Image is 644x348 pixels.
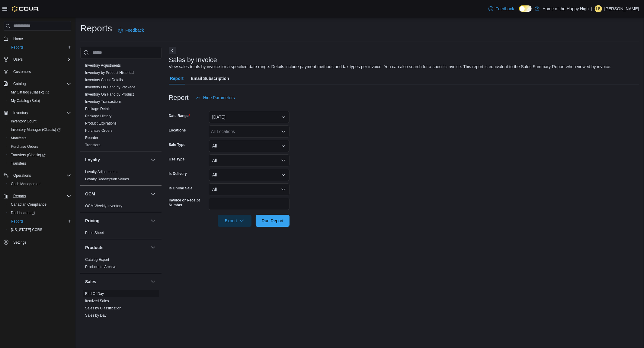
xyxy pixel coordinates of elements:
button: All [209,169,290,181]
span: Inventory On Hand by Package [85,85,136,90]
button: [US_STATE] CCRS [6,226,74,234]
span: Sales by Classification [85,306,121,311]
span: Catalog [13,81,26,86]
div: View sales totals by invoice for a specified date range. Details include payment methods and tax ... [169,64,611,70]
label: Use Type [169,157,184,162]
span: Users [11,56,71,63]
button: Operations [11,172,34,179]
button: Products [85,245,148,251]
button: Reports [6,217,74,226]
button: Catalog [1,80,74,88]
a: Inventory Manager (Classic) [8,126,63,133]
button: Reports [1,192,74,200]
h3: Sales [85,279,96,285]
span: Reports [11,219,24,224]
p: [PERSON_NAME] [604,5,639,12]
span: Price Sheet [85,230,104,235]
a: Customers [11,68,33,75]
span: Inventory Adjustments [85,63,121,68]
span: Inventory Count [11,119,37,124]
span: Transfers [85,143,100,147]
span: Manifests [8,134,71,142]
span: Washington CCRS [8,226,71,233]
a: Home [11,35,25,43]
a: Inventory Count [8,118,39,125]
button: Inventory [11,109,30,116]
a: My Catalog (Classic) [6,88,74,96]
span: LF [596,5,601,12]
a: Purchase Orders [85,128,113,133]
span: Dashboards [8,209,71,217]
span: Products to Archive [85,264,116,269]
a: Reorder [85,136,98,140]
span: Inventory Manager (Classic) [11,127,61,132]
a: Products to Archive [85,265,116,269]
span: Loyalty Redemption Values [85,177,129,182]
a: Catalog Export [85,258,109,262]
span: Cash Management [8,180,71,188]
button: Customers [1,67,74,76]
a: Dashboards [6,209,74,217]
span: Inventory On Hand by Product [85,92,134,97]
span: Transfers (Classic) [11,153,46,157]
label: Date Range [169,113,190,118]
button: Users [11,56,25,63]
button: Pricing [149,217,157,224]
button: All [209,154,290,166]
button: Export [218,215,252,227]
a: Inventory Manager (Classic) [6,125,74,134]
span: My Catalog (Beta) [8,97,71,104]
a: OCM Weekly Inventory [85,204,122,208]
nav: Complex example [4,32,71,262]
button: My Catalog (Beta) [6,96,74,105]
img: Cova [12,6,39,12]
input: Dark Mode [519,5,532,12]
span: Reports [8,218,71,225]
span: Reorder [85,135,98,140]
a: Inventory Transactions [85,100,122,104]
span: Users [13,57,23,62]
a: Reports [8,218,26,225]
button: Purchase Orders [6,142,74,151]
span: Purchase Orders [11,144,38,149]
span: Email Subscription [191,72,229,84]
button: Loyalty [85,157,148,163]
span: Export [221,215,248,227]
a: My Catalog (Beta) [8,97,43,104]
span: Home [13,36,23,41]
span: Inventory by Product Historical [85,70,134,75]
button: Next [169,47,176,54]
span: Home [11,35,71,43]
div: Pricing [80,229,162,239]
span: [US_STATE] CCRS [11,227,42,232]
span: Inventory Count [8,118,71,125]
h3: Loyalty [85,157,100,163]
label: Is Delivery [169,171,187,176]
button: Manifests [6,134,74,142]
a: Settings [11,239,29,246]
span: Catalog [11,80,71,87]
span: Reports [8,44,71,51]
button: OCM [85,191,148,197]
a: Package History [85,114,111,118]
a: Transfers (Classic) [8,151,48,159]
span: Package History [85,114,111,119]
span: Operations [11,172,71,179]
button: Transfers [6,159,74,168]
label: Locations [169,128,186,133]
button: All [209,183,290,195]
span: Purchase Orders [85,128,113,133]
span: Canadian Compliance [11,202,46,207]
span: Canadian Compliance [8,201,71,208]
button: Pricing [85,218,148,224]
span: Transfers (Classic) [8,151,71,159]
div: Lissette Franco [595,5,602,12]
button: Catalog [11,80,28,87]
span: End Of Day [85,291,104,296]
a: Loyalty Redemption Values [85,177,129,181]
span: Hide Parameters [203,95,235,101]
h1: Reports [80,22,112,34]
p: Home of the Happy High [543,5,589,12]
a: Price Sheet [85,231,104,235]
